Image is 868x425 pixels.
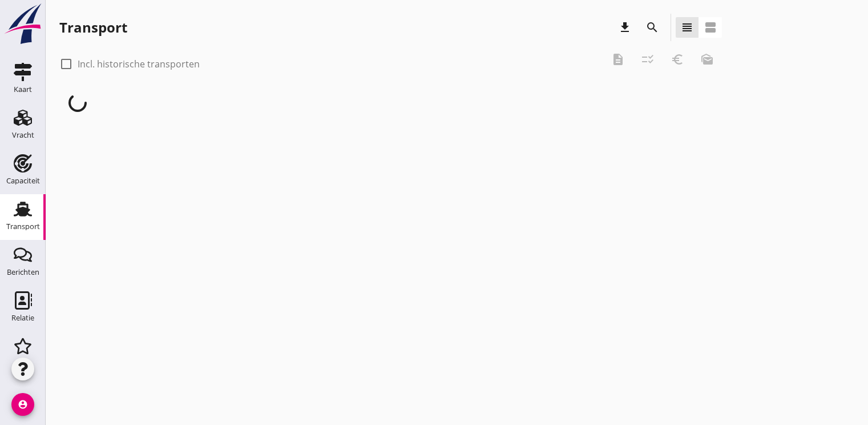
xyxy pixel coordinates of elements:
[645,21,659,34] i: search
[618,21,632,34] i: download
[59,18,127,37] div: Transport
[704,21,717,34] i: view_agenda
[2,3,43,45] img: logo-small.a267ee39.svg
[11,393,34,416] i: account_circle
[12,131,34,139] div: Vracht
[6,177,40,185] div: Capaciteit
[14,86,32,93] div: Kaart
[7,268,39,276] div: Berichten
[6,223,40,230] div: Transport
[11,314,34,322] div: Relatie
[78,58,200,70] label: Incl. historische transporten
[680,21,694,34] i: view_headline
